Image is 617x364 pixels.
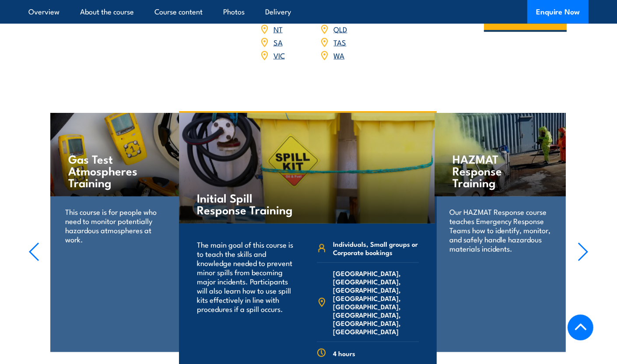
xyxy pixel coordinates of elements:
[65,207,166,244] p: This course is for people who need to monitor potentially hazardous atmospheres at work.
[273,50,285,60] a: VIC
[273,37,283,47] a: SA
[449,207,550,253] p: Our HAZMAT Response course teaches Emergency Response Teams how to identify, monitor, and safely ...
[197,240,299,313] p: The main goal of this course is to teach the skills and knowledge needed to prevent minor spills ...
[333,24,347,34] a: QLD
[333,37,346,47] a: TAS
[333,269,419,336] span: [GEOGRAPHIC_DATA], [GEOGRAPHIC_DATA], [GEOGRAPHIC_DATA], [GEOGRAPHIC_DATA], [GEOGRAPHIC_DATA], [G...
[68,153,163,188] h4: Gas Test Atmospheres Training
[197,192,300,215] h4: Initial Spill Response Training
[452,153,547,188] h4: HAZMAT Response Training
[333,349,355,357] span: 4 hours
[273,24,283,34] a: NT
[333,240,419,256] span: Individuals, Small groups or Corporate bookings
[333,50,344,60] a: WA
